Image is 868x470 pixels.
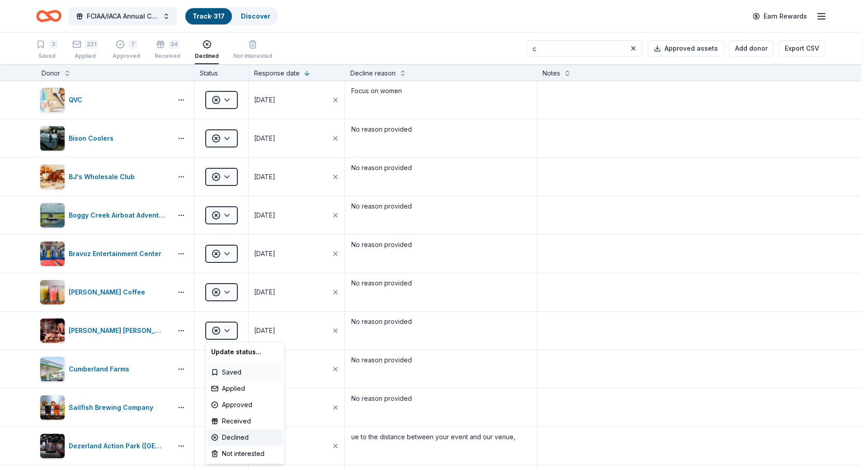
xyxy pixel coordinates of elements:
[208,446,283,462] div: Not interested
[208,380,283,397] div: Applied
[208,364,283,380] div: Saved
[208,397,283,413] div: Approved
[208,429,283,446] div: Declined
[208,344,283,360] div: Update status...
[208,413,283,429] div: Received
